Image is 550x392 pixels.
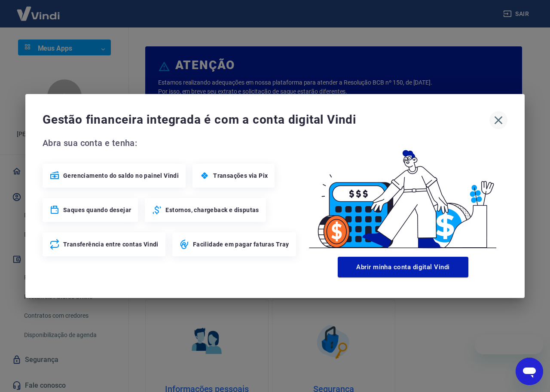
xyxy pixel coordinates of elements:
span: Transferência entre contas Vindi [63,240,159,249]
span: Abra sua conta e tenha: [43,136,299,150]
span: Estornos, chargeback e disputas [165,206,259,214]
span: Gestão financeira integrada é com a conta digital Vindi [43,111,489,128]
button: Abrir minha conta digital Vindi [338,257,468,277]
iframe: Mensagem da empresa [475,335,543,354]
img: Good Billing [299,136,507,253]
iframe: Botão para abrir a janela de mensagens [516,358,543,385]
span: Transações via Pix [213,171,268,180]
span: Gerenciamento do saldo no painel Vindi [63,171,179,180]
span: Saques quando desejar [63,206,131,214]
span: Facilidade em pagar faturas Tray [193,240,289,249]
